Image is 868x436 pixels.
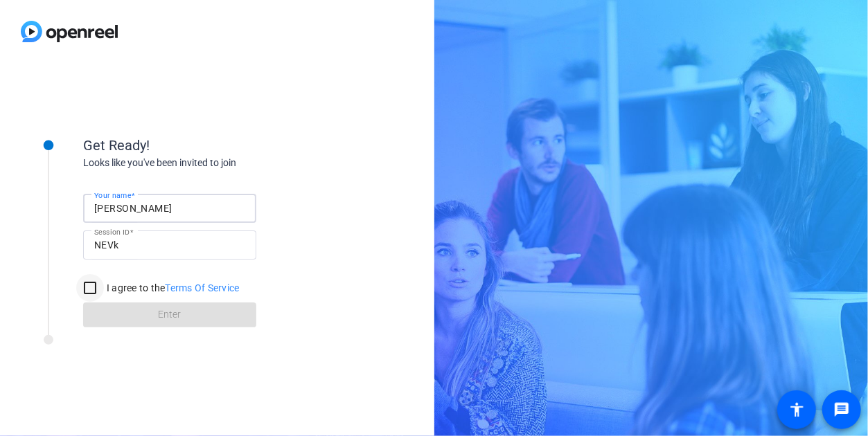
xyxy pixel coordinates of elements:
mat-label: Session ID [94,228,130,236]
label: I agree to the [104,281,240,295]
a: Terms Of Service [166,282,240,293]
div: Looks like you've been invited to join [83,156,360,170]
mat-label: Your name [94,191,131,199]
mat-icon: accessibility [788,401,805,418]
mat-icon: message [833,401,850,418]
div: Get Ready! [83,135,360,156]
